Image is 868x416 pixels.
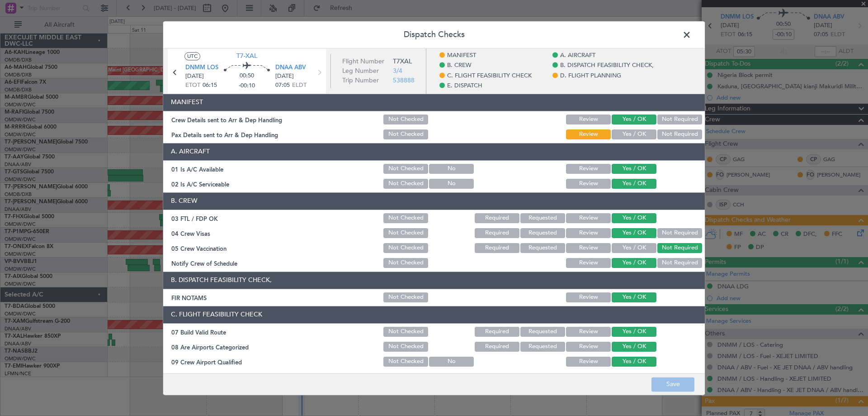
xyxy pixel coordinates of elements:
[163,21,705,48] header: Dispatch Checks
[657,115,702,124] button: Not Required
[657,228,702,238] button: Not Required
[657,243,702,253] button: Not Required
[657,129,702,139] button: Not Required
[657,258,702,268] button: Not Required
